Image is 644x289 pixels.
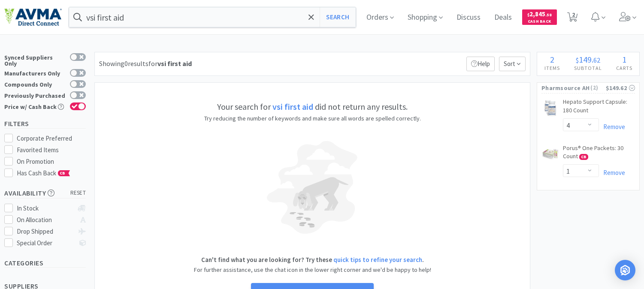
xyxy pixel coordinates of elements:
[527,12,529,18] span: $
[541,83,590,93] span: Pharmsource AH
[184,265,441,274] p: For further assistance, use the chat icon in the lower right corner and we'd be happy to help!
[527,19,552,25] span: Cash Back
[148,59,192,68] span: for
[537,64,567,72] h4: Items
[4,80,66,87] div: Compounds Only
[593,56,600,64] span: 62
[609,64,639,72] h4: Carts
[17,226,74,237] div: Drop Shipped
[4,188,86,198] h5: Availability
[453,14,484,21] a: Discuss
[70,189,86,198] span: reset
[184,100,441,114] h5: Your search for did not return any results.
[4,102,66,110] div: Price w/ Cash Back
[580,154,588,160] span: CB
[499,57,526,71] span: Sort
[4,69,66,76] div: Manufacturers Only
[17,133,86,144] div: Corporate Preferred
[579,54,592,65] span: 149
[550,54,554,65] span: 2
[184,114,441,123] p: Try reducing the number of keywords and make sure all words are spelled correctly.
[17,203,74,214] div: In Stock
[333,256,422,264] a: quick tips to refine your search
[622,54,626,65] span: 1
[201,256,424,264] strong: Can't find what you are looking for? Try these .
[4,53,66,66] div: Synced Suppliers Only
[567,55,609,64] div: .
[265,123,360,252] img: blind-dog-light.png
[17,215,74,225] div: On Allocation
[541,146,559,163] img: 576688768c944a5da9ba9aaabc53a192_454973.jpeg
[576,56,579,64] span: $
[17,169,70,177] span: Has Cash Back
[599,123,625,131] a: Remove
[157,59,192,68] strong: vsi first aid
[599,169,625,177] a: Remove
[491,14,515,21] a: Deals
[272,101,313,112] strong: vsi first aid
[541,99,559,117] img: 60b791d3634240178b934b68cbf54f5d_315145.jpeg
[58,171,67,176] span: CB
[527,10,552,18] span: 2,845
[99,58,192,69] div: Showing 0 results
[17,238,74,248] div: Special Order
[606,83,635,93] div: $149.62
[545,12,552,18] span: . 58
[4,91,66,99] div: Previously Purchased
[522,6,557,29] a: $2,845.58Cash Back
[590,84,606,92] span: ( 2 )
[4,119,86,129] h5: Filters
[564,15,581,22] a: 2
[563,144,635,164] a: Porus® One Packets: 30 Count CB
[17,157,86,167] div: On Promotion
[17,145,86,155] div: Favorited Items
[615,260,635,280] div: Open Intercom Messenger
[69,7,356,27] input: Search by item, sku, manufacturer, ingredient, size...
[466,57,495,71] p: Help
[4,258,86,268] h5: Categories
[567,64,609,72] h4: Subtotal
[320,7,355,27] button: Search
[563,98,635,118] a: Hepato Support Capsule: 180 Count
[4,8,62,26] img: e4e33dab9f054f5782a47901c742baa9_102.png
